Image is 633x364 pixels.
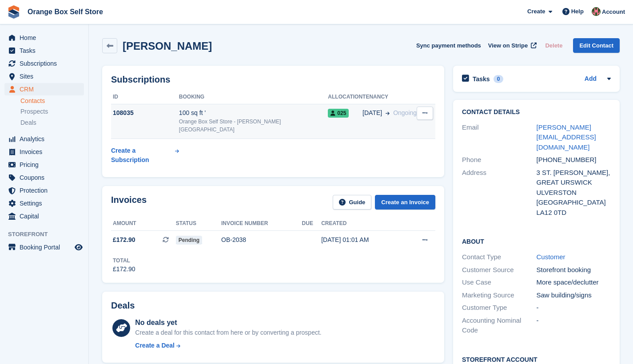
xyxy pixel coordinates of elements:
div: Create a Deal [135,341,175,350]
a: [PERSON_NAME][EMAIL_ADDRESS][DOMAIN_NAME] [537,123,596,151]
span: Storefront [8,230,88,239]
a: menu [4,32,84,44]
div: 100 sq ft ' [179,108,328,118]
th: Booking [179,90,328,104]
a: menu [4,197,84,210]
a: menu [4,44,84,57]
span: Account [602,8,625,16]
h2: Deals [111,301,135,311]
h2: Contact Details [462,109,611,116]
span: Prospects [20,107,48,116]
span: 025 [328,109,349,118]
div: Phone [462,155,537,165]
a: menu [4,184,84,197]
a: View on Stripe [485,38,538,53]
a: menu [4,146,84,158]
div: Create a deal for this contact from here or by converting a prospect. [135,328,321,337]
div: [DATE] 01:01 AM [321,235,403,245]
a: menu [4,241,84,253]
span: Pending [176,236,202,245]
span: Invoices [20,146,73,158]
a: Add [585,74,597,84]
div: Create a Subscription [111,146,173,165]
a: Create a Deal [135,341,321,350]
a: Edit Contact [573,38,620,53]
div: Storefront booking [537,265,611,275]
th: Created [321,217,403,231]
a: Customer [537,253,565,261]
span: Ongoing [393,109,417,116]
div: Customer Source [462,265,537,275]
span: Settings [20,197,73,210]
div: 108035 [111,108,179,118]
span: Coupons [20,171,73,184]
a: menu [4,210,84,222]
div: Accounting Nominal Code [462,316,537,336]
div: Marketing Source [462,290,537,301]
h2: About [462,237,611,245]
span: Home [20,32,73,44]
a: menu [4,158,84,171]
h2: Invoices [111,195,147,210]
div: £172.90 [113,265,135,274]
div: [PHONE_NUMBER] [537,155,611,165]
a: Deals [20,118,84,127]
div: Use Case [462,277,537,288]
span: View on Stripe [488,41,528,50]
div: Contact Type [462,252,537,262]
div: - [537,316,611,336]
th: Due [302,217,322,231]
img: stora-icon-8386f47178a22dfd0bd8f6a31ec36ba5ce8667c1dd55bd0f319d3a0aa187defe.svg [7,5,20,19]
span: £172.90 [113,235,135,245]
th: Status [176,217,221,231]
div: LA12 0TD [537,208,611,218]
h2: [PERSON_NAME] [123,40,212,52]
th: Tenancy [362,90,417,104]
div: - [537,303,611,313]
span: Booking Portal [20,241,73,253]
a: menu [4,70,84,83]
h2: Subscriptions [111,75,435,85]
a: Preview store [73,242,84,253]
span: Create [527,7,545,16]
div: OB-2038 [221,235,302,245]
div: 0 [494,75,504,83]
h2: Storefront Account [462,355,611,364]
span: CRM [20,83,73,95]
button: Sync payment methods [416,38,481,53]
span: Subscriptions [20,57,73,70]
span: Help [571,7,584,16]
a: Guide [333,195,372,210]
span: Sites [20,70,73,83]
span: Pricing [20,158,73,171]
th: Invoice number [221,217,302,231]
a: Orange Box Self Store [24,4,107,19]
span: Deals [20,119,36,127]
span: [DATE] [362,108,382,118]
div: Saw building/signs [537,290,611,301]
div: Customer Type [462,303,537,313]
a: Create an Invoice [375,195,435,210]
div: Orange Box Self Store - [PERSON_NAME][GEOGRAPHIC_DATA] [179,118,328,134]
div: [GEOGRAPHIC_DATA] [537,198,611,208]
th: Allocation [328,90,362,104]
div: ULVERSTON [537,188,611,198]
div: Address [462,168,537,218]
span: Capital [20,210,73,222]
h2: Tasks [473,75,490,83]
th: Amount [111,217,176,231]
span: Protection [20,184,73,197]
a: menu [4,83,84,95]
span: Tasks [20,44,73,57]
a: menu [4,171,84,184]
th: ID [111,90,179,104]
div: Total [113,257,135,265]
div: No deals yet [135,317,321,328]
a: Contacts [20,97,84,105]
img: David Clark [592,7,601,16]
div: More space/declutter [537,277,611,288]
a: menu [4,57,84,70]
a: Prospects [20,107,84,116]
div: Email [462,123,537,153]
div: 3 ST. [PERSON_NAME], GREAT URSWICK [537,168,611,188]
